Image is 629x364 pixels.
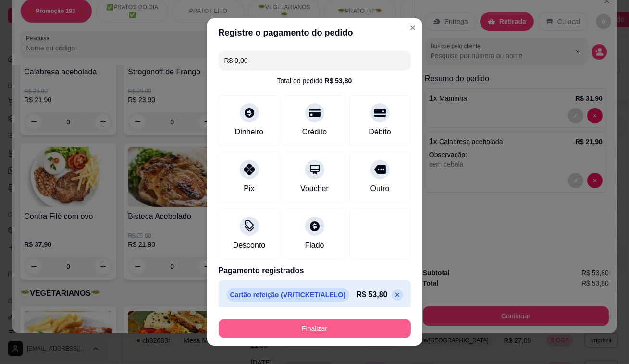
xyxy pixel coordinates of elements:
button: Close [405,20,420,36]
header: Registre o pagamento do pedido [207,18,422,47]
div: Débito [369,126,391,138]
div: Outro [370,183,389,194]
div: Crédito [302,126,327,138]
p: Cartão refeição (VR/TICKET/ALELO) [226,288,349,302]
button: Finalizar [219,319,411,338]
div: Voucher [300,183,329,194]
div: Pix [244,183,254,194]
div: R$ 53,80 [325,76,352,85]
div: Desconto [233,240,266,251]
div: Dinheiro [235,126,264,138]
input: Ex.: hambúrguer de cordeiro [224,51,405,70]
div: Total do pedido [277,76,352,85]
p: R$ 53,80 [357,289,388,301]
div: Fiado [305,240,324,251]
p: Pagamento registrados [219,265,411,277]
